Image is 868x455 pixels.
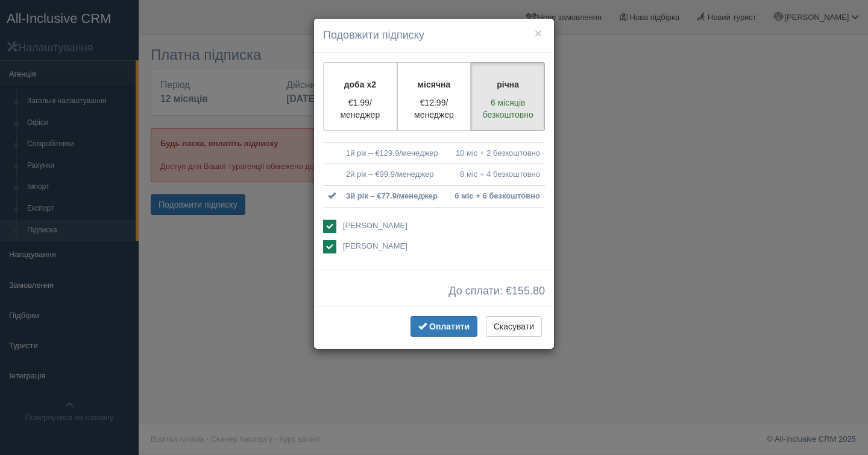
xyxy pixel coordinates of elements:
p: 6 місяців безкоштовно [479,97,537,121]
td: 2й рік – €99.9/менеджер [341,164,447,186]
span: Оплатити [429,322,470,331]
button: × [535,27,542,39]
td: 3й рік – €77.9/менеджер [341,185,447,207]
span: До сплати: € [448,285,545,297]
span: 155.80 [512,285,545,297]
span: [PERSON_NAME] [343,241,407,250]
h4: Подовжити підписку [323,28,545,43]
p: €12.99/менеджер [405,97,464,121]
p: доба x2 [331,78,389,91]
p: місячна [405,78,464,91]
span: [PERSON_NAME] [343,221,407,230]
button: Скасувати [486,316,542,337]
button: Оплатити [410,316,477,337]
td: 10 міс + 2 безкоштовно [447,142,545,164]
td: 8 міс + 4 безкоштовно [447,164,545,186]
p: €1.99/менеджер [331,97,389,121]
td: 1й рік – €129.9/менеджер [341,142,447,164]
td: 6 міс + 6 безкоштовно [447,185,545,207]
p: річна [479,78,537,91]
